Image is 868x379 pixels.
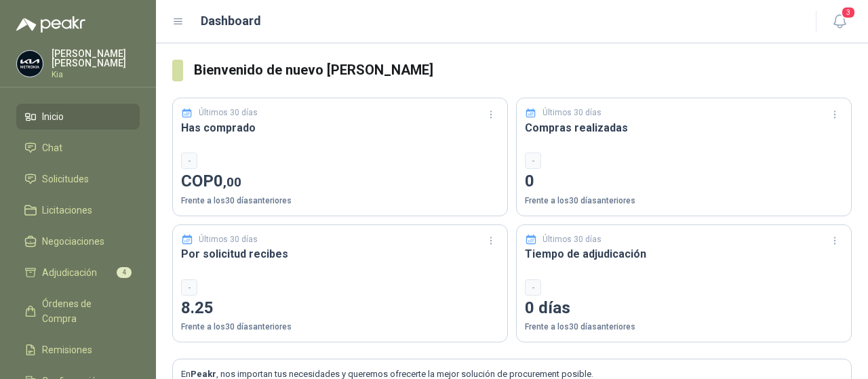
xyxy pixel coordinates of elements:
[525,296,843,321] p: 0 días
[181,245,499,262] h3: Por solicitud recibes
[181,296,499,321] p: 8.25
[42,172,89,186] span: Solicitudes
[16,166,140,192] a: Solicitudes
[42,109,64,124] span: Inicio
[525,245,843,262] h3: Tiempo de adjudicación
[194,60,852,81] h3: Bienvenido de nuevo [PERSON_NAME]
[181,169,499,195] p: COP
[827,9,852,34] button: 3
[525,195,843,207] p: Frente a los 30 días anteriores
[841,6,856,19] span: 3
[542,233,601,246] p: Últimos 30 días
[214,172,241,191] span: 0
[52,49,140,68] p: [PERSON_NAME] [PERSON_NAME]
[181,195,499,207] p: Frente a los 30 días anteriores
[16,228,140,254] a: Negociaciones
[42,140,62,155] span: Chat
[181,279,197,296] div: -
[525,169,843,195] p: 0
[16,16,85,33] img: Logo peakr
[42,342,92,357] span: Remisiones
[181,119,499,136] h3: Has comprado
[16,104,140,129] a: Inicio
[223,174,241,190] span: ,00
[542,106,601,119] p: Últimos 30 días
[181,153,197,169] div: -
[16,260,140,285] a: Adjudicación4
[525,153,541,169] div: -
[17,51,43,77] img: Company Logo
[16,291,140,332] a: Órdenes de Compra
[525,279,541,296] div: -
[16,135,140,161] a: Chat
[42,203,92,218] span: Licitaciones
[191,369,216,379] b: Peakr
[117,267,132,278] span: 4
[16,337,140,363] a: Remisiones
[199,233,258,246] p: Últimos 30 días
[201,12,261,31] h1: Dashboard
[42,296,127,326] span: Órdenes de Compra
[181,321,499,334] p: Frente a los 30 días anteriores
[199,106,258,119] p: Últimos 30 días
[52,71,140,79] p: Kia
[42,265,97,280] span: Adjudicación
[525,321,843,334] p: Frente a los 30 días anteriores
[525,119,843,136] h3: Compras realizadas
[16,197,140,223] a: Licitaciones
[42,234,104,249] span: Negociaciones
